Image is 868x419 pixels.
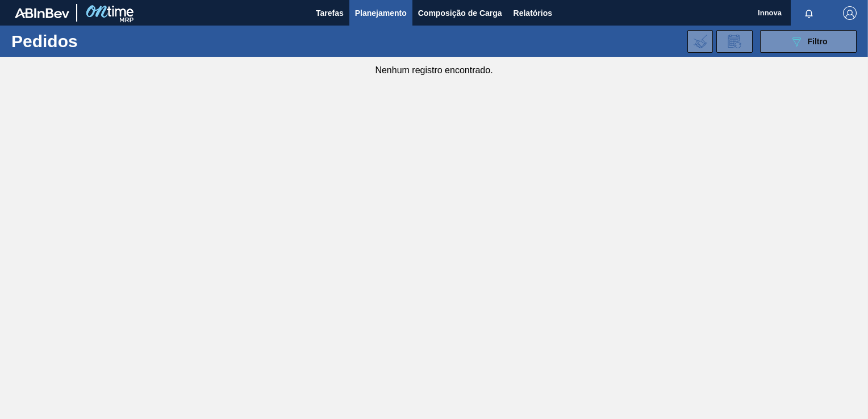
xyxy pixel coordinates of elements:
h1: Pedidos [11,35,174,48]
button: Notificações [791,5,827,21]
button: Filtro [760,30,857,53]
span: Filtro [808,37,828,46]
span: Composição de Carga [418,6,502,20]
div: Importar Negociações dos Pedidos [687,30,713,53]
span: Tarefas [316,6,344,20]
div: Solicitação de Revisão de Pedidos [716,30,753,53]
img: Logout [843,6,857,20]
span: Planejamento [355,6,407,20]
img: TNhmsLtSVTkK8tSr43FrP2fwEKptu5GPRR3wAAAABJRU5ErkJggg== [15,8,69,18]
span: Relatórios [514,6,552,20]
